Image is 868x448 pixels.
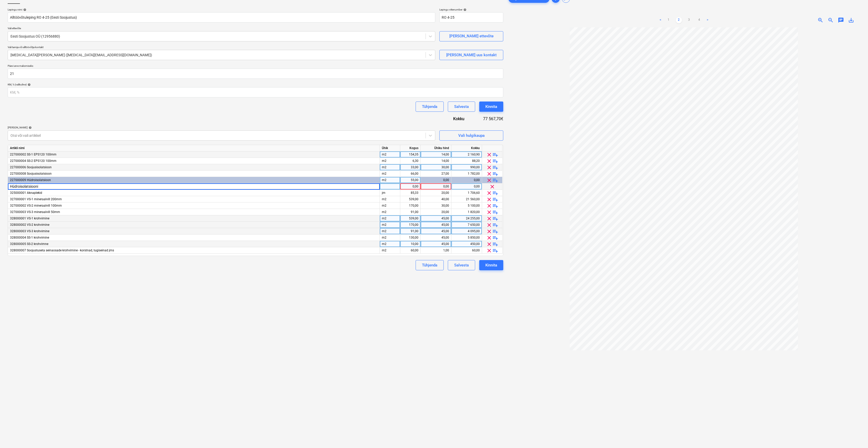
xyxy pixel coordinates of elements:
div: 45,00 [423,241,449,247]
div: Tühjenda [422,262,437,268]
div: 450,00 [453,241,480,247]
span: playlist_add [492,209,498,215]
span: 227000004 SS-2 EPS120 100mm [10,159,56,163]
div: 539,00 [402,196,418,203]
div: m2 [380,247,400,254]
div: m2 [380,228,400,234]
span: clear [486,203,492,209]
div: Tühjenda [422,103,437,110]
div: 91,00 [402,228,418,234]
span: clear [486,190,492,196]
div: [PERSON_NAME] uus kontakt [446,52,497,58]
span: clear [486,228,492,234]
div: Kogus [400,145,421,151]
div: Vali hulgikaupa [458,132,485,139]
div: m2 [380,158,400,164]
div: 66,00 [402,171,418,177]
span: zoom_in [817,17,824,23]
span: help [462,8,466,11]
div: 21 560,00 [453,196,480,203]
span: playlist_add [492,241,498,247]
div: 14,00 [423,151,449,158]
button: [PERSON_NAME] uus kontakt [439,50,503,60]
span: clear [486,209,492,215]
span: 327000002 VS-2 mineraalvill 100mm [10,204,62,207]
input: Päevi arve maksmiseks [8,69,503,79]
div: 33,00 [402,164,418,171]
div: m2 [380,215,400,222]
span: clear [486,164,492,171]
button: Kinnita [479,102,503,112]
span: clear [489,184,495,190]
div: 539,00 [402,215,418,222]
a: Page 1 [666,17,672,23]
span: playlist_add [492,152,498,158]
div: m2 [380,171,400,177]
div: 40,00 [423,196,449,203]
div: m2 [380,222,400,228]
div: 154,35 [402,151,418,158]
span: 328000005 SS-2 krohvimne [10,242,48,246]
div: 0,00 [453,177,480,183]
span: playlist_add [492,177,498,183]
div: 0,00 [423,183,449,190]
span: playlist_add [492,222,498,228]
div: 170,00 [402,222,418,228]
div: 91,00 [402,209,418,215]
div: 20,00 [423,190,449,196]
div: 30,00 [423,164,449,171]
button: Salvesta [448,102,475,112]
div: Kokku [437,116,473,122]
span: 327000003 VS-3 mineraalvill 50mm [10,210,60,214]
div: Lepingu nimi [8,8,435,11]
div: 45,00 [423,228,449,234]
div: 0,00 [423,177,449,183]
span: playlist_add [492,203,498,209]
div: 60,00 [402,247,418,254]
button: Kinnita [479,260,503,270]
div: Kokku [451,145,482,151]
span: 227000006 Soojusisolatsioon [10,165,52,169]
button: [PERSON_NAME] ettevõte [439,31,503,41]
div: 60,00 [453,247,480,254]
span: save_alt [848,17,854,23]
div: m2 [380,177,400,183]
div: m2 [380,164,400,171]
span: clear [486,216,492,222]
div: 6,30 [402,158,418,164]
div: 45,00 [423,215,449,222]
span: clear [486,177,492,183]
span: 325000001 Aknaplekid [10,191,42,195]
div: m2 [380,151,400,158]
div: 170,00 [402,203,418,209]
div: m2 [380,234,400,241]
a: Page 4 [696,17,702,23]
div: m2 [380,241,400,247]
div: 85,33 [402,190,418,196]
span: 227000008 Soojusisolatsioon [10,172,52,175]
div: Salvesta [454,262,469,268]
button: Salvesta [448,260,475,270]
div: Ühiku hind [421,145,451,151]
button: Tühjenda [416,102,444,112]
span: playlist_add [492,164,498,171]
div: 1,00 [423,247,449,254]
span: 227000002 SS-1 EPS120 100mm [10,153,56,156]
span: playlist_add [492,158,498,164]
div: Lepingu viitenumber [439,8,503,11]
div: 5 850,00 [453,234,480,241]
div: KM, % (valikuline) [8,83,503,86]
span: zoom_out [828,17,834,23]
div: 130,00 [402,234,418,241]
span: 328000002 VS-2 krohvimine [10,223,49,227]
div: 0,00 [402,183,418,190]
div: 45,00 [423,222,449,228]
a: Page 2 is your current page [676,17,682,23]
div: m2 [380,209,400,215]
div: 55,00 [402,177,418,183]
span: playlist_add [492,248,498,254]
span: playlist_add [492,190,498,196]
span: clear [486,241,492,247]
span: help [28,126,32,129]
p: Päevi arve maksmiseks [8,64,503,69]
